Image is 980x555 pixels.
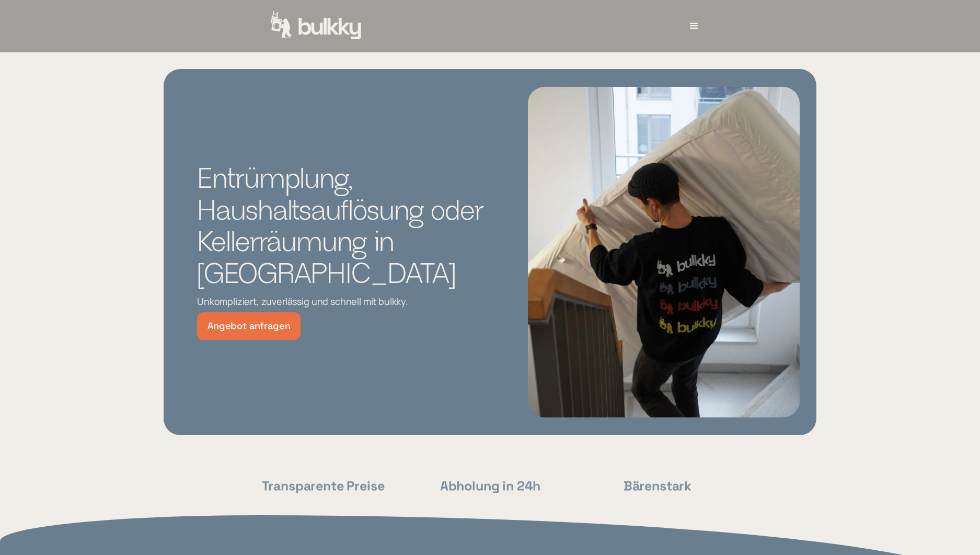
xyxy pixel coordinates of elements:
a: home [271,11,363,41]
strong: Transparente Preise [261,477,384,494]
p: Unkompliziert, zuverlässig und schnell mit bulkky. [197,296,494,307]
div: menu [678,10,710,42]
strong: Bärenstark [623,477,691,494]
a: Angebot anfragen [197,312,301,340]
strong: Abholung in 24h [440,477,540,494]
h1: Entrümplung, Haushaltsauflösung oder Kellerräumung in [GEOGRAPHIC_DATA] [197,164,494,291]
